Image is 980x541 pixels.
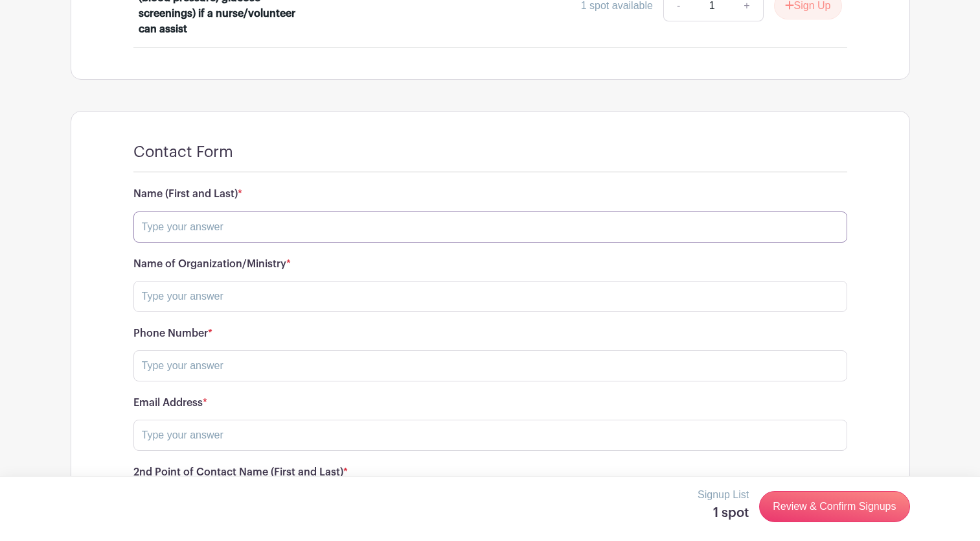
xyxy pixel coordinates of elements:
[698,505,749,521] h5: 1 spot
[133,211,847,243] input: Type your answer
[133,397,847,409] h6: Email Address
[133,420,847,451] input: Type your answer
[133,188,847,200] h6: Name (First and Last)
[133,281,847,312] input: Type your answer
[133,328,847,340] h6: Phone Number
[759,491,909,522] a: Review & Confirm Signups
[698,487,749,503] p: Signup List
[133,466,847,479] h6: 2nd Point of Contact Name (First and Last)
[133,143,233,162] h4: Contact Form
[133,258,847,270] h6: Name of Organization/Ministry
[133,350,847,381] input: Type your answer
